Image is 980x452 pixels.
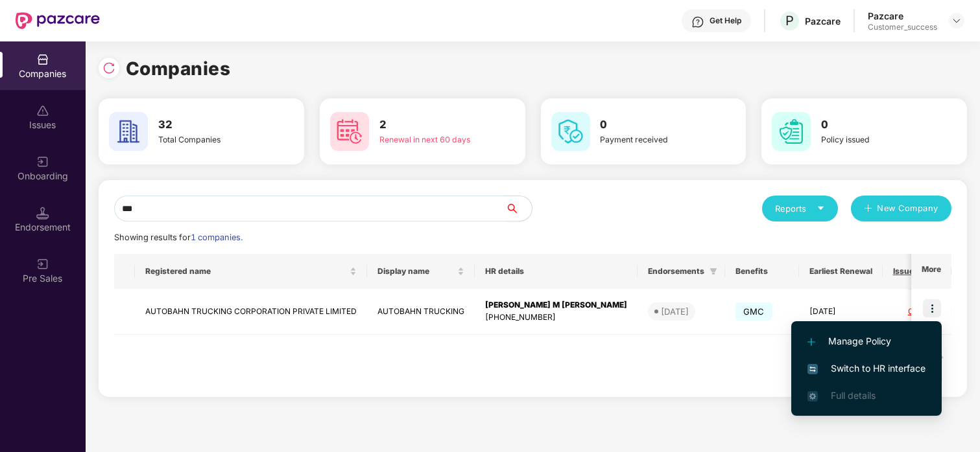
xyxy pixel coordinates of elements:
span: Issues [893,266,918,277]
span: Endorsements [648,266,704,277]
span: 1 companies. [191,232,243,242]
img: svg+xml;base64,PHN2ZyBpZD0iQ29tcGFuaWVzIiB4bWxucz0iaHR0cDovL3d3dy53My5vcmcvMjAwMC9zdmciIHdpZHRoPS... [36,53,49,66]
div: Reports [775,202,825,215]
div: Payment received [601,133,704,146]
div: Get Help [710,16,741,26]
div: Renewal in next 60 days [379,133,483,146]
h3: 2 [379,117,483,133]
div: [DATE] [661,305,689,318]
div: Policy issued [821,133,924,146]
button: plusNew Company [851,196,951,221]
h1: Companies [126,54,231,83]
img: svg+xml;base64,PHN2ZyBpZD0iUmVsb2FkLTMyeDMyIiB4bWxucz0iaHR0cDovL3d3dy53My5vcmcvMjAwMC9zdmciIHdpZH... [102,62,115,74]
img: svg+xml;base64,PHN2ZyB4bWxucz0iaHR0cDovL3d3dy53My5vcmcvMjAwMC9zdmciIHdpZHRoPSI2MCIgaGVpZ2h0PSI2MC... [109,112,148,151]
img: svg+xml;base64,PHN2ZyB4bWxucz0iaHR0cDovL3d3dy53My5vcmcvMjAwMC9zdmciIHdpZHRoPSI2MCIgaGVpZ2h0PSI2MC... [551,112,590,151]
th: HR details [475,254,638,289]
img: svg+xml;base64,PHN2ZyBpZD0iSGVscC0zMngzMiIgeG1sbnM9Imh0dHA6Ly93d3cudzMub3JnLzIwMDAvc3ZnIiB3aWR0aD... [691,16,704,28]
th: More [911,254,951,289]
span: New Company [878,202,939,215]
div: Pazcare [805,15,841,27]
img: svg+xml;base64,PHN2ZyBpZD0iSXNzdWVzX2Rpc2FibGVkIiB4bWxucz0iaHR0cDovL3d3dy53My5vcmcvMjAwMC9zdmciIH... [36,104,49,117]
div: Total Companies [158,133,261,146]
td: AUTOBAHN TRUCKING [367,289,475,335]
span: Showing results for [114,232,243,242]
img: svg+xml;base64,PHN2ZyB4bWxucz0iaHR0cDovL3d3dy53My5vcmcvMjAwMC9zdmciIHdpZHRoPSI2MCIgaGVpZ2h0PSI2MC... [330,112,369,151]
th: Issues [883,254,938,289]
span: Display name [377,266,455,277]
div: [PERSON_NAME] M [PERSON_NAME] [485,299,627,311]
img: svg+xml;base64,PHN2ZyB4bWxucz0iaHR0cDovL3d3dy53My5vcmcvMjAwMC9zdmciIHdpZHRoPSI2MCIgaGVpZ2h0PSI2MC... [772,112,811,151]
span: Manage Policy [807,334,926,348]
img: svg+xml;base64,PHN2ZyB3aWR0aD0iMjAiIGhlaWdodD0iMjAiIHZpZXdCb3g9IjAgMCAyMCAyMCIgZmlsbD0ibm9uZSIgeG... [36,155,49,168]
span: filter [710,267,717,275]
th: Benefits [725,254,799,289]
img: svg+xml;base64,PHN2ZyBpZD0iRHJvcGRvd24tMzJ4MzIiIHhtbG5zPSJodHRwOi8vd3d3LnczLm9yZy8yMDAwL3N2ZyIgd2... [951,16,962,26]
div: Pazcare [868,10,937,22]
img: svg+xml;base64,PHN2ZyB4bWxucz0iaHR0cDovL3d3dy53My5vcmcvMjAwMC9zdmciIHdpZHRoPSIxNiIgaGVpZ2h0PSIxNi... [807,364,818,374]
img: svg+xml;base64,PHN2ZyB3aWR0aD0iMjAiIGhlaWdodD0iMjAiIHZpZXdCb3g9IjAgMCAyMCAyMCIgZmlsbD0ibm9uZSIgeG... [36,258,49,271]
div: [PHONE_NUMBER] [485,311,627,324]
span: plus [864,204,872,214]
span: filter [707,264,720,279]
span: caret-down [817,204,825,212]
div: 0 [893,306,928,318]
th: Display name [367,254,475,289]
span: search [505,203,532,214]
h3: 0 [821,117,924,133]
button: search [505,196,532,221]
img: svg+xml;base64,PHN2ZyB4bWxucz0iaHR0cDovL3d3dy53My5vcmcvMjAwMC9zdmciIHdpZHRoPSIxMi4yMDEiIGhlaWdodD... [807,338,815,346]
span: GMC [735,302,772,321]
td: AUTOBAHN TRUCKING CORPORATION PRIVATE LIMITED [135,289,367,335]
div: Customer_success [868,22,937,32]
th: Earliest Renewal [799,254,883,289]
img: svg+xml;base64,PHN2ZyB3aWR0aD0iMTQuNSIgaGVpZ2h0PSIxNC41IiB2aWV3Qm94PSIwIDAgMTYgMTYiIGZpbGw9Im5vbm... [36,207,49,220]
img: svg+xml;base64,PHN2ZyB4bWxucz0iaHR0cDovL3d3dy53My5vcmcvMjAwMC9zdmciIHdpZHRoPSIxNi4zNjMiIGhlaWdodD... [807,391,818,401]
h3: 0 [601,117,704,133]
th: Registered name [135,254,367,289]
img: New Pazcare Logo [16,12,100,29]
h3: 32 [158,117,261,133]
span: Switch to HR interface [807,361,926,376]
img: icon [923,299,941,317]
td: [DATE] [799,289,883,335]
span: Full details [831,390,876,401]
span: P [785,13,794,28]
span: Registered name [145,266,347,277]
